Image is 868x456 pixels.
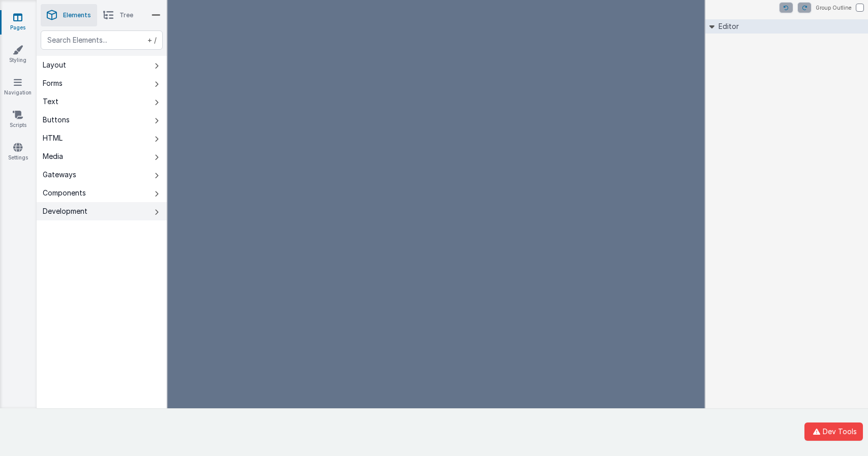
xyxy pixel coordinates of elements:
[714,19,739,34] h2: Editor
[37,166,167,184] button: Gateways
[43,115,70,125] div: Buttons
[43,170,76,180] div: Gateways
[37,147,167,166] button: Media
[804,422,863,441] button: Dev Tools
[43,151,63,161] div: Media
[37,184,167,202] button: Components
[37,56,167,74] button: Layout
[119,11,133,19] span: Tree
[43,133,63,143] div: HTML
[37,202,167,220] button: Development
[816,4,852,12] label: Group Outline
[63,11,91,19] span: Elements
[43,60,66,70] div: Layout
[37,129,167,147] button: HTML
[37,111,167,129] button: Buttons
[43,188,86,198] div: Components
[43,206,87,216] div: Development
[41,30,163,50] input: Search Elements...
[37,74,167,92] button: Forms
[43,96,58,107] div: Text
[43,78,63,88] div: Forms
[37,92,167,111] button: Text
[145,30,157,50] span: + /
